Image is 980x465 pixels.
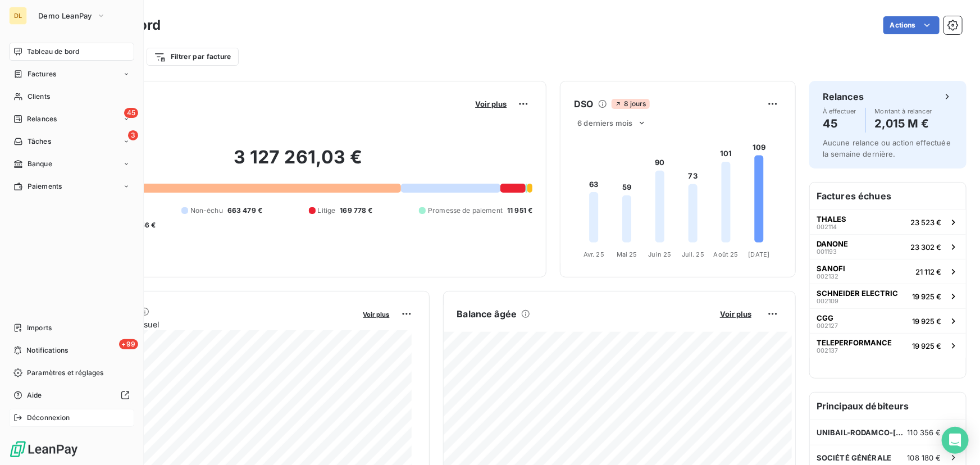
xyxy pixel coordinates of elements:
[817,273,838,280] span: 002132
[472,99,510,109] button: Voir plus
[27,368,103,378] span: Paramètres et réglages
[908,428,941,437] span: 110 356 €
[817,215,846,224] span: THALES
[810,333,966,358] button: TELEPERFORMANCE00213719 925 €
[817,248,837,255] span: 001193
[823,115,856,133] h4: 45
[360,309,393,319] button: Voir plus
[340,206,372,216] span: 169 778 €
[817,264,845,273] span: SANOFI
[28,92,50,102] span: Clients
[428,206,503,216] span: Promesse de paiement
[682,250,704,258] tspan: Juil. 25
[720,309,751,318] span: Voir plus
[574,97,593,111] h6: DSO
[717,309,755,319] button: Voir plus
[27,390,42,400] span: Aide
[912,292,941,301] span: 19 925 €
[475,99,507,108] span: Voir plus
[63,318,355,330] span: Chiffre d'affaires mensuel
[26,345,68,355] span: Notifications
[227,206,262,216] span: 663 479 €
[363,311,390,318] span: Voir plus
[910,218,941,227] span: 23 523 €
[38,11,92,20] span: Demo LeanPay
[817,347,838,354] span: 002137
[817,289,898,298] span: SCHNEIDER ELECTRIC
[457,307,517,321] h6: Balance âgée
[810,234,966,259] button: DANONE00119323 302 €
[612,99,650,109] span: 8 jours
[810,183,966,209] h6: Factures échues
[915,267,941,276] span: 21 112 €
[910,243,941,252] span: 23 302 €
[817,322,838,329] span: 002127
[817,298,838,304] span: 002109
[27,323,52,333] span: Imports
[27,47,79,57] span: Tableau de bord
[912,317,941,326] span: 19 925 €
[810,308,966,333] button: CGG00212719 925 €
[875,115,932,133] h4: 2,015 M €
[124,108,138,118] span: 45
[190,206,223,216] span: Non-échu
[649,250,672,258] tspan: Juin 25
[823,90,864,103] h6: Relances
[908,453,941,462] span: 108 180 €
[577,118,632,127] span: 6 derniers mois
[817,428,908,437] span: UNIBAIL-RODAMCO-[GEOGRAPHIC_DATA]
[318,206,336,216] span: Litige
[749,250,770,258] tspan: [DATE]
[823,138,951,158] span: Aucune relance ou action effectuée la semaine dernière.
[810,209,966,234] button: THALES00211423 523 €
[817,338,892,347] span: TELEPERFORMANCE
[9,440,79,458] img: Logo LeanPay
[810,259,966,284] button: SANOFI00213221 112 €
[817,224,837,230] span: 002114
[128,130,138,140] span: 3
[817,239,848,248] span: DANONE
[28,136,51,147] span: Tâches
[617,250,637,258] tspan: Mai 25
[27,114,57,124] span: Relances
[147,48,239,66] button: Filtrer par facture
[810,284,966,308] button: SCHNEIDER ELECTRIC00210919 925 €
[28,159,52,169] span: Banque
[823,108,856,115] span: À effectuer
[875,108,932,115] span: Montant à relancer
[27,413,70,423] span: Déconnexion
[810,393,966,420] h6: Principaux débiteurs
[9,386,134,404] a: Aide
[63,146,532,180] h2: 3 127 261,03 €
[9,7,27,25] div: DL
[912,341,941,350] span: 19 925 €
[119,339,138,349] span: +99
[942,427,969,454] div: Open Intercom Messenger
[714,250,739,258] tspan: Août 25
[817,313,833,322] span: CGG
[817,453,891,462] span: SOCIÉTÉ GÉNÉRALE
[883,16,940,34] button: Actions
[584,250,604,258] tspan: Avr. 25
[28,69,56,79] span: Factures
[507,206,532,216] span: 11 951 €
[28,181,62,192] span: Paiements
